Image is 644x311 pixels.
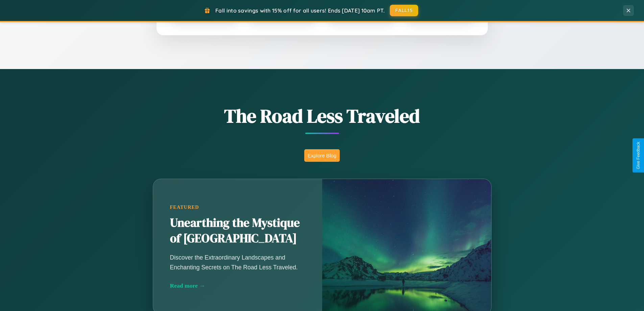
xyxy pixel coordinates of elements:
button: FALL15 [390,5,418,16]
span: Fall into savings with 15% off for all users! Ends [DATE] 10am PT. [215,7,385,14]
div: Give Feedback [636,142,641,169]
h2: Unearthing the Mystique of [GEOGRAPHIC_DATA] [170,215,305,246]
div: Featured [170,204,305,210]
div: Read more → [170,282,305,289]
button: Explore Blog [304,149,340,162]
p: Discover the Extraordinary Landscapes and Enchanting Secrets on The Road Less Traveled. [170,253,305,272]
h1: The Road Less Traveled [119,103,525,129]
